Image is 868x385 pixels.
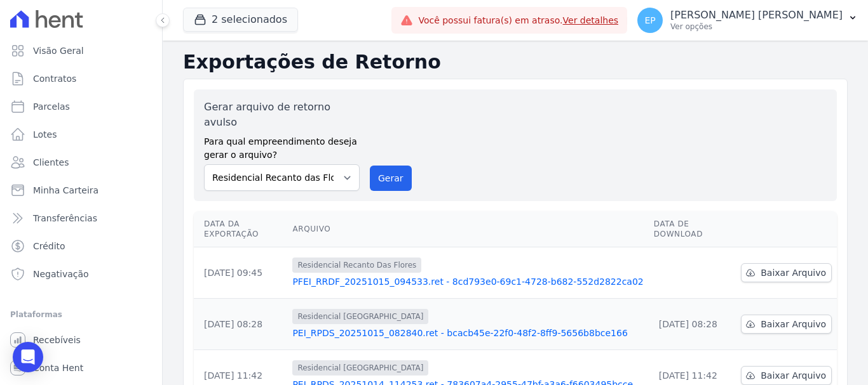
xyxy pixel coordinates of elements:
[33,240,65,252] span: Crédito
[204,100,360,130] label: Gerar arquivo de retorno avulso
[204,130,360,162] label: Para qual empreendimento deseja gerar o arquivo?
[33,156,69,169] span: Clientes
[649,211,736,247] th: Data de Download
[13,342,43,372] div: Open Intercom Messenger
[33,268,89,280] span: Negativação
[670,22,843,32] p: Ver opções
[418,14,618,27] span: Você possui fatura(s) em atraso.
[33,212,97,225] span: Transferências
[10,307,152,322] div: Plataformas
[627,3,868,38] button: EP [PERSON_NAME] [PERSON_NAME] Ver opções
[194,247,287,299] td: [DATE] 09:45
[5,94,157,119] a: Parcelas
[649,299,736,350] td: [DATE] 08:28
[183,51,848,74] h2: Exportações de Retorno
[5,233,157,259] a: Crédito
[5,66,157,91] a: Contratos
[33,72,76,85] span: Contratos
[292,309,428,324] span: Residencial [GEOGRAPHIC_DATA]
[5,122,157,147] a: Lotes
[33,44,84,57] span: Visão Geral
[33,362,83,374] span: Conta Hent
[741,366,832,385] a: Baixar Arquivo
[5,355,157,381] a: Conta Hent
[5,327,157,353] a: Recebíveis
[670,9,843,22] p: [PERSON_NAME] [PERSON_NAME]
[761,369,826,382] span: Baixar Arquivo
[183,8,298,32] button: 2 selecionados
[644,16,655,25] span: EP
[292,275,643,288] a: PFEI_RRDF_20251015_094533.ret - 8cd793e0-69c1-4728-b682-552d2822ca02
[33,184,98,197] span: Minha Carteira
[5,178,157,203] a: Minha Carteira
[5,206,157,231] a: Transferências
[292,258,421,273] span: Residencial Recanto Das Flores
[370,166,412,191] button: Gerar
[194,299,287,350] td: [DATE] 08:28
[761,318,826,330] span: Baixar Arquivo
[5,150,157,175] a: Clientes
[761,266,826,279] span: Baixar Arquivo
[741,263,832,282] a: Baixar Arquivo
[33,334,81,346] span: Recebíveis
[5,261,157,287] a: Negativação
[741,315,832,334] a: Baixar Arquivo
[292,360,428,375] span: Residencial [GEOGRAPHIC_DATA]
[563,15,619,25] a: Ver detalhes
[33,100,70,113] span: Parcelas
[33,128,57,141] span: Lotes
[287,211,648,247] th: Arquivo
[292,327,643,339] a: PEI_RPDS_20251015_082840.ret - bcacb45e-22f0-48f2-8ff9-5656b8bce166
[5,38,157,63] a: Visão Geral
[194,211,287,247] th: Data da Exportação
